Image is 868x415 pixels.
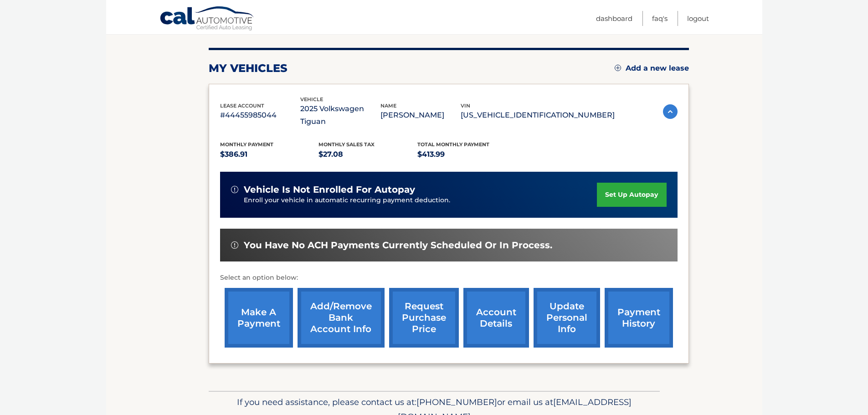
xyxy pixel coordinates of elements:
[220,141,273,148] span: Monthly Payment
[220,109,300,122] p: #44455985044
[596,11,632,26] a: Dashboard
[220,102,264,109] span: lease account
[225,288,293,348] a: make a payment
[605,288,673,348] a: payment history
[380,109,461,122] p: [PERSON_NAME]
[244,184,415,195] span: vehicle is not enrolled for autopay
[298,288,385,348] a: Add/Remove bank account info
[231,241,238,249] img: alert-white.svg
[244,195,597,205] p: Enroll your vehicle in automatic recurring payment deduction.
[209,61,288,75] h2: my vehicles
[300,96,323,102] span: vehicle
[220,148,319,161] p: $386.91
[534,288,600,348] a: update personal info
[597,183,666,207] a: set up autopay
[461,102,470,109] span: vin
[318,148,417,161] p: $27.08
[231,186,238,193] img: alert-white.svg
[159,6,255,32] a: Cal Automotive
[389,288,459,348] a: request purchase price
[463,288,529,348] a: account details
[417,141,489,148] span: Total Monthly Payment
[220,272,678,283] p: Select an option below:
[244,240,552,251] span: You have no ACH payments currently scheduled or in process.
[461,109,615,122] p: [US_VEHICLE_IDENTIFICATION_NUMBER]
[663,104,678,119] img: accordion-active.svg
[615,64,689,73] a: Add a new lease
[615,65,621,71] img: add.svg
[416,397,497,407] span: [PHONE_NUMBER]
[652,11,668,26] a: FAQ's
[318,141,375,148] span: Monthly sales Tax
[300,102,380,128] p: 2025 Volkswagen Tiguan
[380,102,396,109] span: name
[417,148,516,161] p: $413.99
[687,11,709,26] a: Logout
